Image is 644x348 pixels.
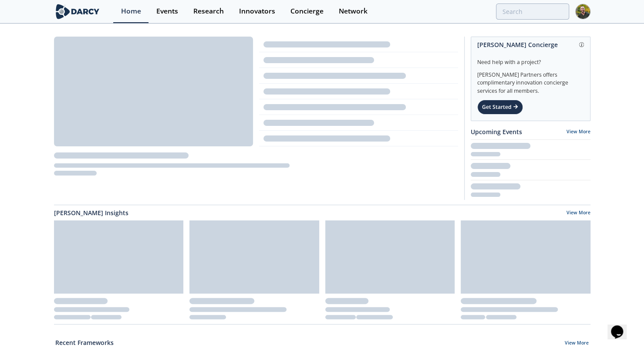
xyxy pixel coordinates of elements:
div: Research [193,8,224,15]
a: View More [566,209,590,217]
img: logo-wide.svg [54,4,101,19]
div: Network [339,8,368,15]
div: Concierge [290,8,324,15]
a: View More [566,128,590,135]
img: information.svg [579,42,584,47]
img: Profile [575,4,590,19]
div: Get Started [477,100,523,115]
iframe: chat widget [607,313,635,339]
div: [PERSON_NAME] Partners offers complimentary innovation concierge services for all members. [477,66,584,95]
input: Advanced Search [496,3,569,20]
div: Events [156,8,178,15]
a: Recent Frameworks [55,338,114,347]
div: [PERSON_NAME] Concierge [477,37,584,52]
a: [PERSON_NAME] Insights [54,208,128,217]
a: Upcoming Events [471,127,522,136]
div: Home [121,8,141,15]
div: Innovators [239,8,275,15]
a: View More [565,340,589,348]
div: Need help with a project? [477,52,584,66]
